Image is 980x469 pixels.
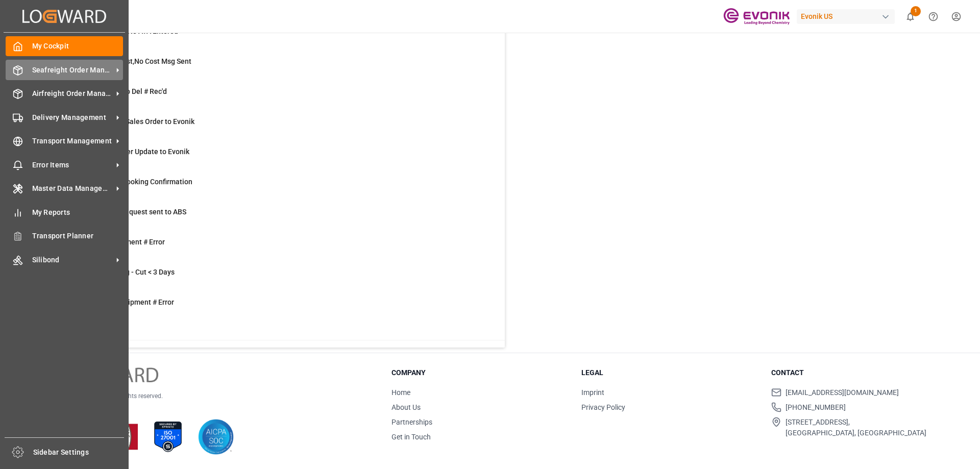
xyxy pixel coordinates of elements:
[581,388,604,397] a: Imprint
[78,57,191,65] span: ETD>3 Days Past,No Cost Msg Sent
[33,447,125,458] span: Sidebar Settings
[922,5,945,28] button: Help Center
[53,116,492,138] a: 2Error on Initial Sales Order to EvonikShipment
[32,231,124,241] span: Transport Planner
[53,86,492,108] a: 3ETD < 3 Days,No Del # Rec'dShipment
[198,419,234,455] img: AICPA SOC
[391,433,431,441] a: Get in Touch
[786,387,899,398] span: [EMAIL_ADDRESS][DOMAIN_NAME]
[32,255,113,265] span: Silibond
[786,402,846,413] span: [PHONE_NUMBER]
[53,56,492,78] a: 20ETD>3 Days Past,No Cost Msg SentShipment
[32,136,113,146] span: Transport Management
[78,208,186,216] span: Pending Bkg Request sent to ABS
[797,9,895,24] div: Evonik US
[6,202,123,222] a: My Reports
[32,160,113,170] span: Error Items
[78,178,192,186] span: ABS: Missing Booking Confirmation
[391,403,421,411] a: About Us
[32,112,113,123] span: Delivery Management
[78,117,194,126] span: Error on Initial Sales Order to Evonik
[786,417,926,438] span: [STREET_ADDRESS], [GEOGRAPHIC_DATA], [GEOGRAPHIC_DATA]
[911,6,921,16] span: 1
[6,226,123,246] a: Transport Planner
[391,418,432,426] a: Partnerships
[32,41,124,52] span: My Cockpit
[53,207,492,228] a: 1Pending Bkg Request sent to ABSShipment
[53,177,492,198] a: 30ABS: Missing Booking ConfirmationShipment
[723,8,790,26] img: Evonik-brand-mark-Deep-Purple-RGB.jpeg_1700498283.jpeg
[391,388,410,397] a: Home
[32,207,124,218] span: My Reports
[391,367,569,378] h3: Company
[581,403,625,411] a: Privacy Policy
[32,88,113,99] span: Airfreight Order Management
[66,391,366,401] p: © 2025 Logward. All rights reserved.
[53,297,492,318] a: 0TU : Pre-Leg Shipment # ErrorTransport Unit
[78,147,189,156] span: Error Sales Order Update to Evonik
[53,267,492,288] a: 23TU: PGI Missing - Cut < 3 DaysTransport Unit
[150,419,186,455] img: ISO 27001 Certification
[771,367,948,378] h3: Contact
[6,36,123,56] a: My Cockpit
[53,26,492,47] a: 3ETA > 10 Days , No ATA EnteredShipment
[66,401,366,410] p: Version [DATE]
[797,7,899,26] button: Evonik US
[32,183,113,194] span: Master Data Management
[53,237,492,258] a: 0Main-Leg Shipment # ErrorShipment
[53,146,492,168] a: 0Error Sales Order Update to EvonikShipment
[581,367,758,378] h3: Legal
[899,5,922,28] button: show 1 new notifications
[32,65,113,76] span: Seafreight Order Management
